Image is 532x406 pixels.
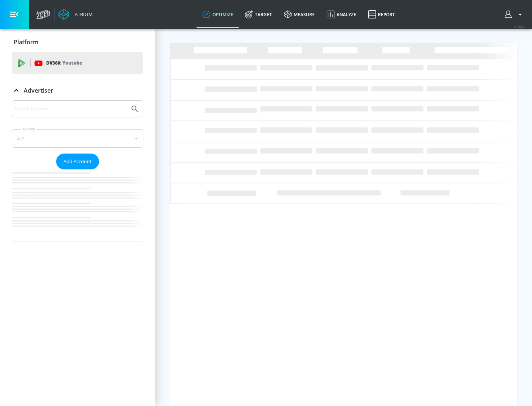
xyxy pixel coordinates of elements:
[12,80,143,101] div: Advertiser
[239,1,278,28] a: Target
[12,169,143,241] nav: list of Advertiser
[56,154,99,169] button: Add Account
[12,32,143,52] div: Platform
[12,52,143,74] div: DV360: Youtube
[12,129,143,148] div: A-Z
[14,38,38,46] p: Platform
[278,1,321,28] a: measure
[321,1,362,28] a: Analyze
[362,1,401,28] a: Report
[46,59,82,67] p: DV360:
[514,24,525,28] span: v 4.22.2
[62,59,82,67] p: Youtube
[64,157,92,166] span: Add Account
[12,100,143,241] div: Advertiser
[58,9,93,20] a: Atrium
[72,11,93,18] div: Atrium
[197,1,239,28] a: optimize
[21,127,37,131] label: Sort By
[15,104,127,114] input: Search by name
[24,86,53,94] p: Advertiser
